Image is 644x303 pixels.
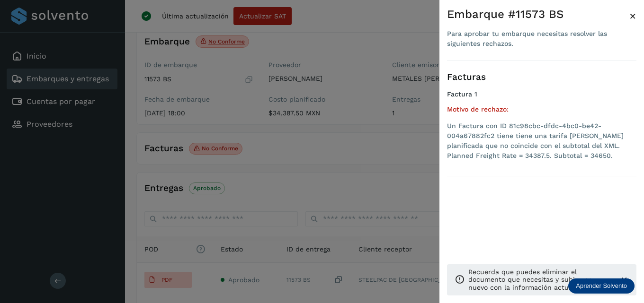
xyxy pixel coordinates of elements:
h5: Motivo de rechazo: [447,105,636,113]
button: Close [629,8,636,25]
div: Aprender Solvento [568,278,635,294]
div: Para aprobar tu embarque necesitas resolver las siguientes rechazos. [447,29,629,49]
span: × [629,9,636,23]
h4: Factura 1 [447,90,636,98]
div: Embarque #11573 BS [447,8,629,21]
p: Recuerda que puedes eliminar el documento que necesitas y subir uno nuevo con la información actu... [468,268,612,292]
li: Un Factura con ID 81c98cbc-dfdc-4bc0-be42-004a67882fc2 tiene tiene una tarifa [PERSON_NAME] plani... [447,121,636,161]
p: Aprender Solvento [576,282,627,290]
h3: Facturas [447,72,636,83]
